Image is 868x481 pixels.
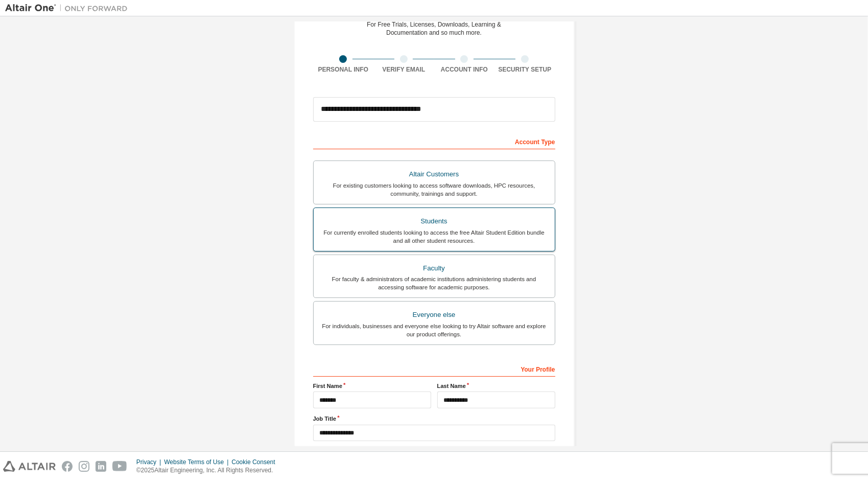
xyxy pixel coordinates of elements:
div: For currently enrolled students looking to access the free Altair Student Edition bundle and all ... [320,228,549,245]
img: facebook.svg [62,461,73,472]
div: Faculty [320,261,549,276]
img: linkedin.svg [96,461,106,472]
div: For existing customers looking to access software downloads, HPC resources, community, trainings ... [320,181,549,198]
div: Security Setup [495,65,555,74]
p: © 2025 Altair Engineering, Inc. All Rights Reserved. [136,466,281,475]
div: Verify Email [373,65,434,74]
div: Altair Customers [320,167,549,181]
div: Account Type [313,133,555,149]
div: For individuals, businesses and everyone else looking to try Altair software and explore our prod... [320,322,549,338]
img: instagram.svg [79,461,89,472]
label: Last Name [437,382,555,390]
div: Everyone else [320,308,549,322]
img: altair_logo.svg [3,461,56,472]
img: Altair One [5,3,133,13]
div: Your Profile [313,360,555,377]
div: For Free Trials, Licenses, Downloads, Learning & Documentation and so much more. [367,20,501,37]
div: Website Terms of Use [164,458,231,466]
div: Cookie Consent [231,458,281,466]
div: Account Info [434,65,495,74]
label: Job Title [313,415,555,423]
div: Students [320,214,549,228]
div: Privacy [136,458,164,466]
img: youtube.svg [112,461,127,472]
div: Personal Info [313,65,374,74]
div: For faculty & administrators of academic institutions administering students and accessing softwa... [320,275,549,291]
label: First Name [313,382,431,390]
